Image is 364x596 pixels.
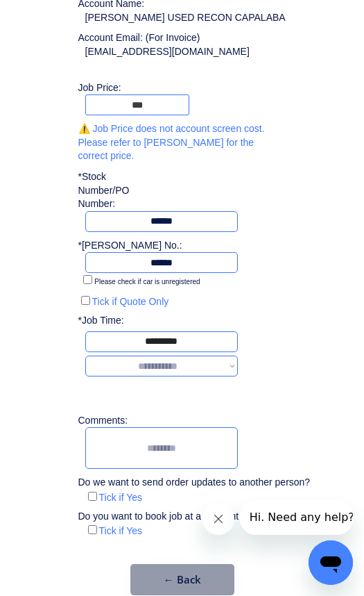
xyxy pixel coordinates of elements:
button: ← Back [130,564,234,595]
label: Please check if car is unregistered [94,278,200,285]
label: Tick if Yes [99,525,143,536]
span: Hi. Need any help? [10,10,114,24]
div: Comments: [78,414,132,428]
label: Tick if Yes [99,492,143,503]
div: *[PERSON_NAME] No.: [78,239,182,253]
div: Do we want to send order updates to another person? [78,476,311,490]
iframe: Message from company [240,500,353,535]
div: [PERSON_NAME] USED RECON CAPALABA [85,11,286,25]
div: Do you want to book job at a different address? [78,510,292,524]
div: ⚠️ Job Price does not account screen cost. Please refer to [PERSON_NAME] for the correct price. [78,122,286,163]
div: [EMAIL_ADDRESS][DOMAIN_NAME] [85,45,250,59]
label: Tick if Quote Only [92,296,169,307]
div: Job Price: [78,81,300,95]
div: *Stock Number/PO Number: [78,170,132,211]
iframe: Button to launch messaging window [309,540,353,585]
div: Account Email: (For Invoice) [78,31,300,45]
iframe: Close message [202,503,234,535]
div: *Job Time: [78,314,132,328]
